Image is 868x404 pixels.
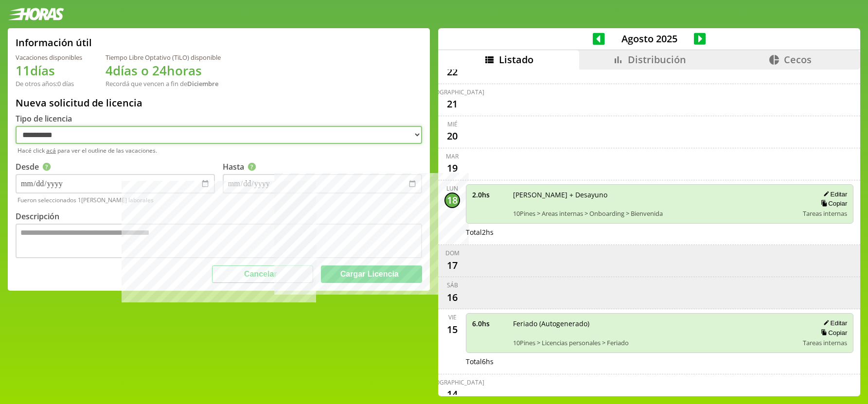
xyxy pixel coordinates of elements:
[444,257,460,273] div: 17
[513,319,796,328] span: Feriado (Autogenerado)
[16,113,422,124] div: Tipo de licencia
[818,329,847,337] button: Copiar
[43,163,51,171] span: ?
[16,161,52,172] label: Desde
[420,88,484,96] div: [DEMOGRAPHIC_DATA]
[16,96,422,109] h2: Nueva solicitud de licencia
[513,209,796,218] span: 10Pines > Areas internas > Onboarding > Bienvenida
[499,53,533,66] span: Listado
[321,265,422,283] button: Cargar Licencia
[466,228,853,237] div: Total 2 hs
[187,79,218,88] b: Diciembre
[16,62,82,79] h1: 11 días
[16,53,82,62] div: Vacaciones disponibles
[212,265,313,283] button: Cancelar
[43,163,51,171] article: Más información
[605,32,694,45] span: Agosto 2025
[438,70,860,395] div: scrollable content
[18,196,422,204] span: Fueron seleccionados [PERSON_NAME] laborales
[106,62,221,79] h1: 4 días o 24 horas
[444,193,460,208] div: 18
[445,249,460,257] div: dom
[446,152,459,160] div: mar
[444,160,460,176] div: 19
[446,184,458,193] div: lun
[513,338,796,347] span: 10Pines > Licencias personales > Feriado
[248,163,256,171] span: ?
[628,53,686,66] span: Distribución
[106,79,221,88] div: Recordá que vencen a fin de
[340,270,399,278] span: Cargar Licencia
[8,8,64,20] img: logotipo
[513,190,796,199] span: [PERSON_NAME] + Desayuno
[784,53,812,66] span: Cecos
[472,319,506,328] span: 6.0 hs
[803,338,847,347] span: Tareas internas
[803,209,847,218] span: Tareas internas
[444,386,460,402] div: 14
[18,146,422,155] span: Hacé click para ver el outline de las vacaciones.
[420,378,484,386] div: [DEMOGRAPHIC_DATA]
[16,126,422,144] select: Tipo de licencia
[444,128,460,144] div: 20
[444,64,460,80] div: 22
[16,224,422,258] textarea: Descripción
[447,120,458,128] div: mié
[248,163,256,171] article: Más información
[244,270,277,278] span: Cancelar
[466,357,853,366] div: Total 6 hs
[447,281,458,289] div: sáb
[472,190,506,199] span: 2.0 hs
[818,199,847,208] button: Copiar
[444,96,460,112] div: 21
[444,289,460,305] div: 16
[16,36,92,49] h2: Información útil
[223,161,257,172] label: Hasta
[16,79,82,88] div: De otros años: 0 días
[46,146,56,155] a: acá
[820,190,847,198] button: Editar
[444,321,460,337] div: 15
[78,196,81,204] span: 1
[448,313,457,321] div: vie
[820,319,847,327] button: Editar
[106,53,221,62] div: Tiempo Libre Optativo (TiLO) disponible
[16,211,422,222] div: Descripción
